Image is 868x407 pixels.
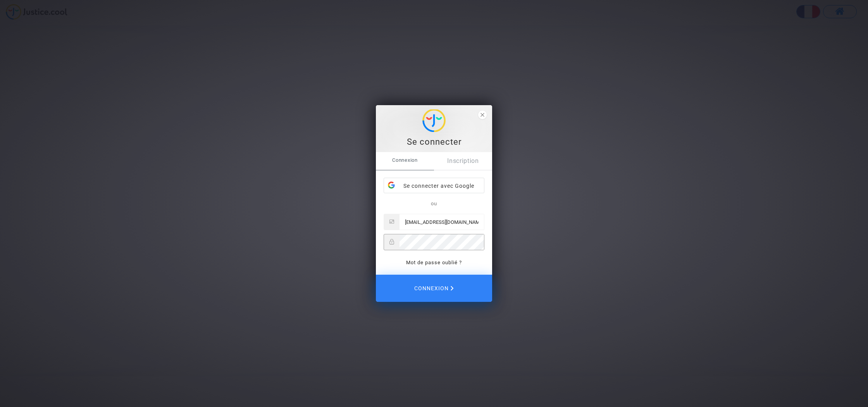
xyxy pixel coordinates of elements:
span: Connexion [376,152,434,168]
a: Mot de passe oublié ? [406,260,462,265]
span: Connexion [414,280,454,296]
div: Se connecter [380,136,488,148]
input: Email [400,214,484,230]
input: Password [400,234,484,250]
span: ou [431,201,437,206]
button: Connexion [376,275,492,302]
div: Se connecter avec Google [384,178,484,194]
a: Inscription [434,152,492,170]
span: close [478,111,487,119]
